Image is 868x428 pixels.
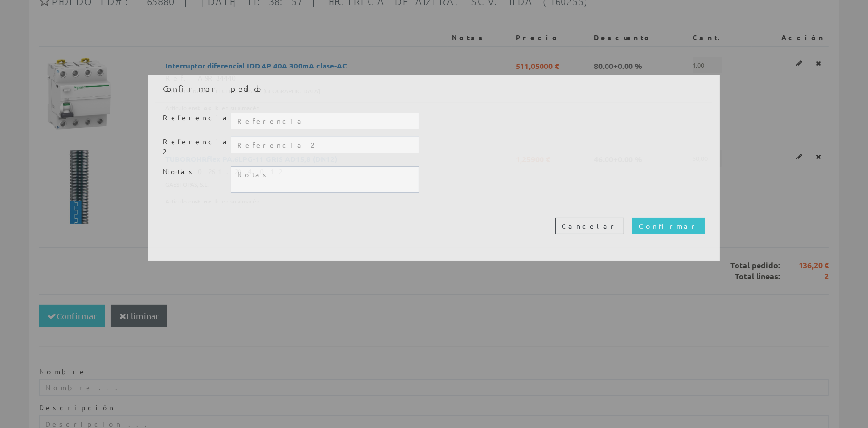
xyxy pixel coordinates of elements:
h4: Confirmar pedido [163,82,705,95]
label: Notas [155,167,223,177]
button: Cancelar [555,218,624,234]
input: Confirmar [632,218,705,234]
label: Referencia [155,113,223,123]
input: Referencia 2 [231,136,419,153]
label: Referencia 2 [155,137,223,157]
input: Referencia [231,113,419,129]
